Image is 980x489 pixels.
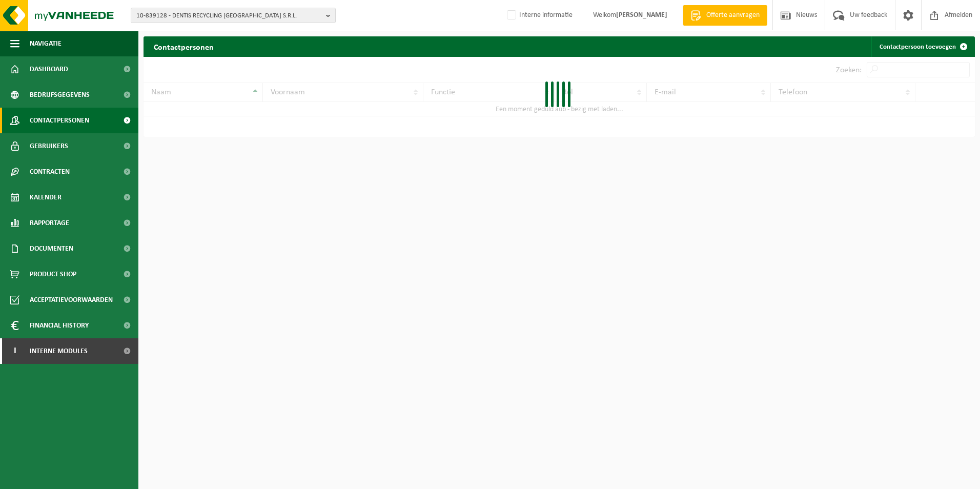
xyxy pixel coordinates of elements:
[30,338,88,364] span: Interne modules
[131,8,336,23] button: 10-839128 - DENTIS RECYCLING [GEOGRAPHIC_DATA] S.R.L.
[30,31,62,56] span: Navigatie
[683,5,767,26] a: Offerte aanvragen
[704,10,762,21] span: Offerte aanvragen
[30,313,89,338] span: Financial History
[30,287,113,313] span: Acceptatievoorwaarden
[30,185,62,210] span: Kalender
[30,159,70,185] span: Contracten
[136,8,322,24] span: 10-839128 - DENTIS RECYCLING [GEOGRAPHIC_DATA] S.R.L.
[10,338,19,364] span: I
[30,82,90,108] span: Bedrijfsgegevens
[30,236,73,261] span: Documenten
[30,56,68,82] span: Dashboard
[30,261,76,287] span: Product Shop
[30,108,89,133] span: Contactpersonen
[30,133,68,159] span: Gebruikers
[30,210,69,236] span: Rapportage
[505,8,573,23] label: Interne informatie
[871,36,974,57] a: Contactpersoon toevoegen
[144,36,224,56] h2: Contactpersonen
[616,11,667,19] strong: [PERSON_NAME]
